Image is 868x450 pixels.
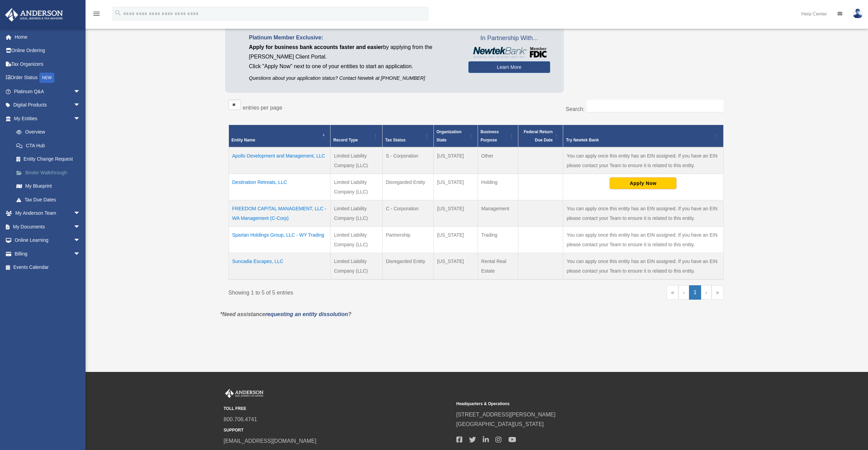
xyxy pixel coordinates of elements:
span: Tax Status [385,138,406,142]
td: Limited Liability Company (LLC) [331,174,382,200]
a: 1 [689,285,701,300]
em: *Need assistance ? [220,311,351,317]
td: S - Corporation [382,147,433,174]
span: Organization State [437,129,462,142]
th: Organization State: Activate to sort [433,125,478,148]
th: Try Newtek Bank : Activate to sort [563,125,723,148]
td: Suncadia Escapes, LLC [229,253,331,280]
p: Click "Apply Now" next to one of your entities to start an application. [249,62,458,71]
label: Search: [566,106,584,112]
a: Order StatusNEW [5,71,91,85]
a: Digital Productsarrow_drop_down [5,98,91,112]
span: Record Type [333,138,358,142]
td: You can apply once this entity has an EIN assigned. If you have an EIN please contact your Team t... [563,200,723,227]
a: Last [712,285,724,300]
td: Trading [478,227,518,253]
a: Billingarrow_drop_down [5,247,91,261]
th: Federal Return Due Date: Activate to sort [518,125,563,148]
span: arrow_drop_down [74,247,87,261]
th: Tax Status: Activate to sort [382,125,433,148]
span: arrow_drop_down [74,98,87,112]
a: My Blueprint [10,179,91,193]
small: TOLL FREE [224,405,452,412]
p: by applying from the [PERSON_NAME] Client Portal. [249,42,458,62]
a: Learn More [468,61,550,73]
div: Showing 1 to 5 of 5 entries [229,285,471,298]
a: Overview [10,125,87,139]
a: Online Ordering [5,44,91,58]
td: You can apply once this entity has an EIN assigned. If you have an EIN please contact your Team t... [563,253,723,280]
a: [GEOGRAPHIC_DATA][US_STATE] [456,421,544,427]
td: Limited Liability Company (LLC) [331,253,382,280]
td: Partnership [382,227,433,253]
span: Federal Return Due Date [524,129,553,142]
a: menu [92,12,101,18]
a: 800.706.4741 [224,416,257,422]
span: Entity Name [232,138,255,142]
td: [US_STATE] [433,200,478,227]
td: Limited Liability Company (LLC) [331,147,382,174]
img: User Pic [853,9,863,18]
a: Tax Due Dates [10,193,91,207]
p: Questions about your application status? Contact Newtek at [PHONE_NUMBER] [249,74,458,83]
a: Tax Organizers [5,57,91,71]
img: Anderson Advisors Platinum Portal [3,8,65,22]
span: arrow_drop_down [74,220,87,234]
td: [US_STATE] [433,253,478,280]
i: menu [92,10,101,18]
td: Apollo Development and Management, LLC [229,147,331,174]
td: Other [478,147,518,174]
td: Disregarded Entity [382,174,433,200]
td: Spartan Holdings Group, LLC - WY Trading [229,227,331,253]
a: First [666,285,678,300]
a: My Entitiesarrow_drop_down [5,112,91,125]
th: Entity Name: Activate to invert sorting [229,125,331,148]
a: Previous [678,285,689,300]
div: NEW [39,73,54,83]
td: You can apply once this entity has an EIN assigned. If you have an EIN please contact your Team t... [563,227,723,253]
span: Business Purpose [481,129,499,142]
a: requesting an entity dissolution [265,311,348,317]
td: Holding [478,174,518,200]
td: Destination Retreats, LLC [229,174,331,200]
td: Disregarded Entity [382,253,433,280]
th: Record Type: Activate to sort [331,125,382,148]
a: Online Learningarrow_drop_down [5,234,91,247]
td: You can apply once this entity has an EIN assigned. If you have an EIN please contact your Team t... [563,147,723,174]
a: Platinum Q&Aarrow_drop_down [5,85,91,98]
td: FREEDOM CAPITAL MANAGEMENT, LLC - WA Management (C-Corp) [229,200,331,227]
span: arrow_drop_down [74,112,87,126]
a: [STREET_ADDRESS][PERSON_NAME] [456,412,556,417]
a: My Anderson Teamarrow_drop_down [5,207,91,220]
span: arrow_drop_down [74,234,87,248]
p: Platinum Member Exclusive: [249,33,458,42]
button: Apply Now [610,177,676,189]
td: Management [478,200,518,227]
a: Events Calendar [5,261,91,274]
td: [US_STATE] [433,227,478,253]
a: CTA Hub [10,139,91,152]
div: Try Newtek Bank [566,136,713,144]
span: In Partnership With... [468,33,550,44]
a: Next [701,285,712,300]
td: Limited Liability Company (LLC) [331,227,382,253]
a: My Documentsarrow_drop_down [5,220,91,234]
a: Home [5,30,91,44]
i: search [114,9,122,17]
img: NewtekBankLogoSM.png [472,47,547,58]
span: Apply for business bank accounts faster and easier [249,44,383,50]
small: SUPPORT [224,427,452,434]
td: [US_STATE] [433,174,478,200]
td: C - Corporation [382,200,433,227]
small: Headquarters & Operations [456,400,684,408]
span: arrow_drop_down [74,85,87,99]
td: Rental Real Estate [478,253,518,280]
td: Limited Liability Company (LLC) [331,200,382,227]
img: Anderson Advisors Platinum Portal [224,389,265,398]
th: Business Purpose: Activate to sort [478,125,518,148]
a: [EMAIL_ADDRESS][DOMAIN_NAME] [224,438,316,444]
a: Binder Walkthrough [10,166,91,179]
span: arrow_drop_down [74,207,87,221]
label: entries per page [243,105,283,111]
